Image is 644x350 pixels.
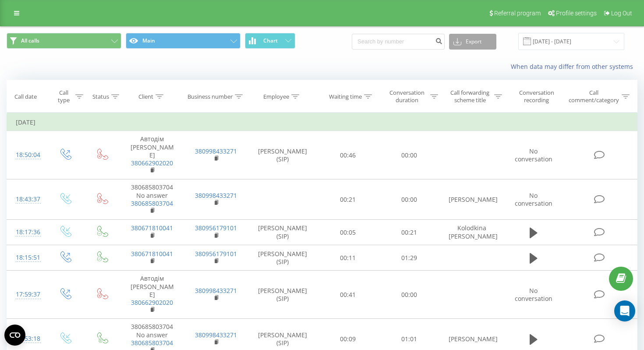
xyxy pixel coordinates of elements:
a: 380671810041 [131,224,173,232]
span: Referral program [494,10,541,17]
a: 380998433271 [195,331,237,339]
td: 00:21 [317,179,378,220]
div: Call date [14,93,37,100]
a: 380662902020 [131,159,173,167]
td: 00:11 [317,245,378,271]
td: [PERSON_NAME] (SIP) [248,271,317,319]
div: Open Intercom Messenger [614,300,635,321]
td: [PERSON_NAME] (SIP) [248,245,317,271]
button: Export [449,34,496,50]
div: 18:43:37 [16,191,37,208]
td: Автодім [PERSON_NAME] [120,271,184,319]
td: [PERSON_NAME] (SIP) [248,131,317,179]
a: 380671810041 [131,250,173,258]
span: No conversation [515,191,552,207]
div: 18:50:04 [16,146,37,164]
td: [PERSON_NAME] [440,179,504,220]
span: Chart [263,38,278,44]
div: Conversation recording [512,89,561,104]
button: Main [126,33,241,49]
div: Conversation duration [386,89,428,104]
button: Chart [245,33,295,49]
a: 380998433271 [195,286,237,295]
div: 17:59:37 [16,286,37,303]
span: Profile settings [556,10,597,17]
td: 00:00 [379,179,440,220]
a: 380956179101 [195,250,237,258]
div: 17:53:18 [16,330,37,347]
div: Call forwarding scheme title [448,89,492,104]
a: 380685803704 [131,199,173,207]
a: 380685803704 [131,339,173,347]
td: 00:05 [317,220,378,245]
td: Kolodkina [PERSON_NAME] [440,220,504,245]
div: Call comment/category [568,89,619,104]
td: 00:00 [379,271,440,319]
div: Client [138,93,153,100]
div: 18:15:51 [16,249,37,266]
td: 00:46 [317,131,378,179]
td: 01:29 [379,245,440,271]
td: 00:41 [317,271,378,319]
button: Open CMP widget [4,325,25,346]
a: When data may differ from other systems [511,62,637,71]
span: All calls [21,37,39,44]
td: [DATE] [7,114,637,131]
a: 380998433271 [195,147,237,155]
div: Call type [54,89,73,104]
div: Status [92,93,109,100]
div: 18:17:36 [16,224,37,241]
td: [PERSON_NAME] (SIP) [248,220,317,245]
td: 00:00 [379,131,440,179]
span: No conversation [515,147,552,163]
a: 380956179101 [195,224,237,232]
td: 00:21 [379,220,440,245]
td: 380685803704 No answer [120,179,184,220]
button: All calls [7,33,121,49]
a: 380662902020 [131,298,173,307]
div: Employee [263,93,289,100]
td: Автодім [PERSON_NAME] [120,131,184,179]
div: Business number [188,93,233,100]
a: 380998433271 [195,191,237,200]
span: No conversation [515,286,552,303]
div: Waiting time [329,93,362,100]
input: Search by number [352,34,445,50]
span: Log Out [611,10,632,17]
